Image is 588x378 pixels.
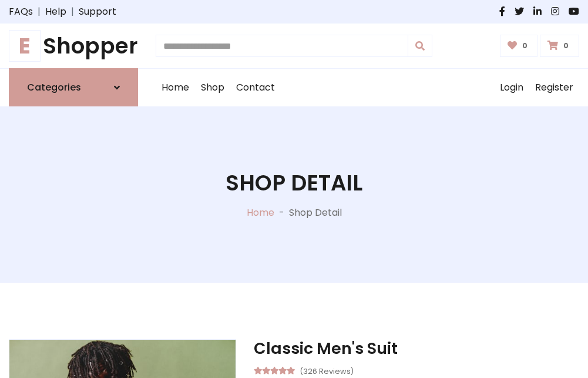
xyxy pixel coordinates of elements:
[274,206,289,220] p: -
[9,33,138,59] h1: Shopper
[494,69,529,106] a: Login
[254,339,579,358] h3: Classic Men's Suit
[9,5,33,19] a: FAQs
[500,35,538,57] a: 0
[247,206,274,219] a: Home
[79,5,116,19] a: Support
[540,35,579,57] a: 0
[226,170,362,196] h1: Shop Detail
[560,41,572,51] span: 0
[230,69,281,106] a: Contact
[519,41,530,51] span: 0
[529,69,579,106] a: Register
[156,69,195,106] a: Home
[9,33,138,59] a: EShopper
[9,30,41,62] span: E
[300,363,354,377] small: (326 Reviews)
[33,5,45,19] span: |
[9,68,138,106] a: Categories
[195,69,230,106] a: Shop
[289,206,342,220] p: Shop Detail
[45,5,66,19] a: Help
[27,82,81,93] h6: Categories
[66,5,79,19] span: |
